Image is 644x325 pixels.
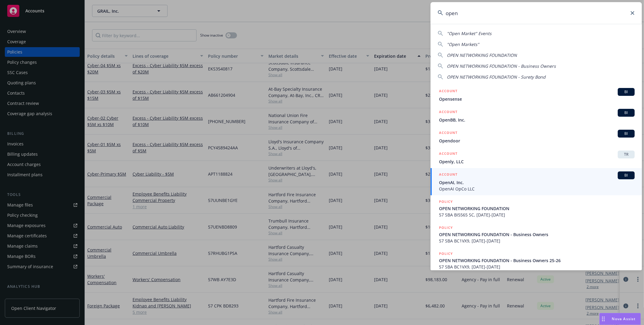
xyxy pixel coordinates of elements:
[431,247,642,273] a: POLICYOPEN NETWORKING FOUNDATION - Business Owners 25-2657 SBA BC1VX9, [DATE]-[DATE]
[439,138,635,144] span: Opendoor
[431,2,642,24] input: Search...
[447,31,492,36] span: "Open Market" Events
[439,257,635,264] span: OPEN NETWORKING FOUNDATION - Business Owners 25-26
[620,110,632,115] span: BI
[431,168,642,195] a: ACCOUNTBIOpenAI, Inc.OpenAI OpCo LLC
[439,96,635,102] span: Opensense
[439,171,457,179] h5: ACCOUNT
[620,152,632,157] span: TR
[620,173,632,178] span: BI
[439,151,457,158] h5: ACCOUNT
[447,41,479,47] span: "Open Markets"
[431,147,642,168] a: ACCOUNTTROpenly, LLC
[612,316,636,321] span: Nova Assist
[431,106,642,126] a: ACCOUNTBIOpenBB, Inc.
[447,63,556,69] span: OPEN NETWORKING FOUNDATION - Business Owners
[439,199,453,205] h5: POLICY
[439,130,457,137] h5: ACCOUNT
[447,74,546,80] span: OPEN NETWORKING FOUNDATION - Surety Bond
[439,158,635,165] span: Openly, LLC
[431,85,642,106] a: ACCOUNTBIOpensense
[620,89,632,95] span: BI
[431,195,642,221] a: POLICYOPEN NETWORKING FOUNDATION57 SBA BI5565 SC, [DATE]-[DATE]
[439,117,635,123] span: OpenBB, Inc.
[431,126,642,147] a: ACCOUNTBIOpendoor
[439,186,635,192] span: OpenAI OpCo LLC
[439,225,453,231] h5: POLICY
[620,131,632,136] span: BI
[599,313,641,325] button: Nova Assist
[439,251,453,257] h5: POLICY
[439,231,635,238] span: OPEN NETWORKING FOUNDATION - Business Owners
[439,88,457,95] h5: ACCOUNT
[439,212,635,218] span: 57 SBA BI5565 SC, [DATE]-[DATE]
[439,264,635,270] span: 57 SBA BC1VX9, [DATE]-[DATE]
[439,109,457,116] h5: ACCOUNT
[431,221,642,247] a: POLICYOPEN NETWORKING FOUNDATION - Business Owners57 SBA BC1VX9, [DATE]-[DATE]
[439,205,635,212] span: OPEN NETWORKING FOUNDATION
[439,179,635,186] span: OpenAI, Inc.
[439,238,635,244] span: 57 SBA BC1VX9, [DATE]-[DATE]
[447,52,517,58] span: OPEN NETWORKING FOUNDATION
[600,313,607,325] div: Drag to move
